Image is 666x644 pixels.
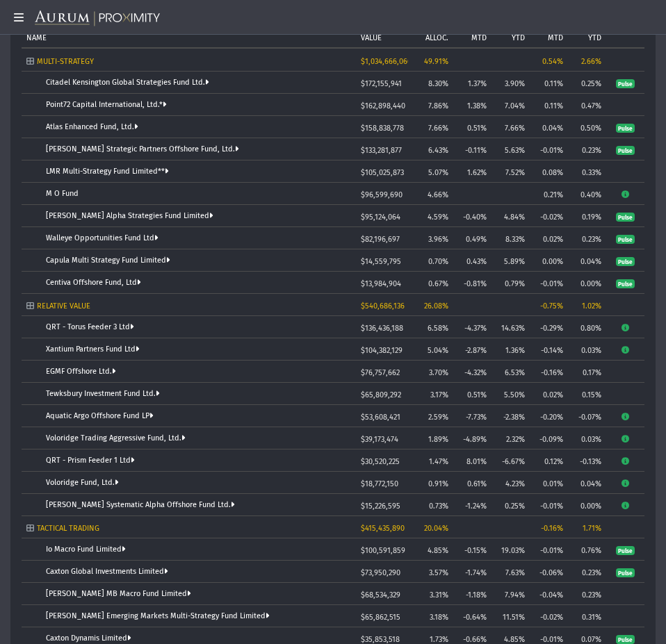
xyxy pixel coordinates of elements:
[361,279,401,288] span: $13,984,904
[492,493,530,515] td: 0.25%
[37,524,99,533] span: TACTICAL TRADING
[46,545,126,554] a: Io Macro Fund Limited
[492,115,530,138] td: 7.66%
[453,115,492,138] td: 0.51%
[568,271,606,293] td: 0.00%
[492,604,530,627] td: 11.51%
[453,427,492,449] td: -4.89%
[453,160,492,182] td: 1.62%
[530,315,568,338] td: -0.29%
[453,560,492,582] td: -1.74%
[530,360,568,382] td: -0.16%
[616,213,635,222] a: Pulse
[361,568,400,577] span: $73,950,290
[568,182,606,204] td: 0.40%
[616,213,635,221] span: Pulse
[428,190,448,199] span: 4.66%
[428,257,448,266] span: 0.70%
[361,168,404,177] span: $105,025,873
[530,204,568,226] td: -0.02%
[428,346,448,355] span: 5.04%
[530,160,568,182] td: 0.08%
[568,115,606,138] td: 0.50%
[46,233,159,242] a: Walleye Opportunities Fund Ltd
[37,57,94,66] span: MULTI-STRATEGY
[573,302,601,311] div: 1.02%
[616,279,635,288] span: Pulse
[46,500,235,509] a: [PERSON_NAME] Systematic Alpha Offshore Fund Ltd.
[568,71,606,93] td: 0.25%
[428,101,448,110] span: 7.86%
[361,101,405,110] span: $162,898,440
[428,479,448,488] span: 0.91%
[616,546,635,554] span: Pulse
[568,160,606,182] td: 0.33%
[361,546,405,555] span: $100,591,859
[46,100,167,109] a: Point72 Capital International, Ltd.*
[46,322,134,331] a: QRT - Torus Feeder 3 Ltd
[361,613,400,622] span: $65,862,515
[428,146,448,155] span: 6.43%
[616,124,635,132] span: Pulse
[453,582,492,604] td: -1.18%
[568,582,606,604] td: 0.23%
[26,33,47,42] p: NAME
[453,404,492,427] td: -7.73%
[568,204,606,226] td: 0.19%
[530,427,568,449] td: -0.09%
[428,279,448,288] span: 0.67%
[424,524,448,533] span: 20.04%
[568,449,606,471] td: -0.13%
[361,368,400,377] span: $76,757,662
[429,568,448,577] span: 3.57%
[492,582,530,604] td: 7.94%
[453,315,492,338] td: -4.37%
[453,338,492,360] td: -2.87%
[424,57,448,66] span: 49.91%
[46,456,135,465] a: QRT - Prism Feeder 1 Ltd
[492,449,530,471] td: -6.67%
[492,138,530,160] td: 5.63%
[492,204,530,226] td: 4.84%
[361,257,401,266] span: $14,559,795
[46,145,239,154] a: [PERSON_NAME] Strategic Partners Offshore Fund, Ltd.
[616,568,635,577] a: Pulse
[573,524,601,533] div: 1.71%
[616,79,635,88] a: Pulse
[46,211,213,220] a: [PERSON_NAME] Alpha Strategies Fund Limited
[471,33,487,42] p: MTD
[46,345,140,354] a: Xantium Partners Fund Ltd
[616,635,635,643] span: Pulse
[453,271,492,293] td: -0.81%
[568,26,606,48] td: Column YTD
[492,26,530,48] td: Column YTD
[616,146,635,154] span: Pulse
[361,524,405,533] span: $415,435,890
[361,302,405,311] span: $540,686,136
[428,435,448,444] span: 1.89%
[35,10,160,27] img: Aurum-Proximity%20white.svg
[361,57,412,66] span: $1,034,666,060
[568,93,606,115] td: 0.47%
[616,257,635,265] span: Pulse
[46,478,119,487] a: Voloridge Fund, Ltd.
[361,413,400,422] span: $53,608,421
[616,235,635,243] span: Pulse
[46,78,209,87] a: Citadel Kensington Global Strategies Fund Ltd.
[588,33,601,42] p: YTD
[430,613,448,622] span: 3.18%
[530,182,568,204] td: 0.21%
[46,589,191,598] a: [PERSON_NAME] MB Macro Fund Limited
[361,235,400,244] span: $82,196,697
[429,368,448,377] span: 3.70%
[361,435,398,444] span: $39,173,474
[453,226,492,249] td: 0.49%
[568,560,606,582] td: 0.23%
[548,33,563,42] p: MTD
[512,33,525,42] p: YTD
[453,26,492,48] td: Column MTD
[361,635,400,644] span: $35,853,518
[530,271,568,293] td: -0.01%
[616,546,635,555] a: Pulse
[568,360,606,382] td: 0.17%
